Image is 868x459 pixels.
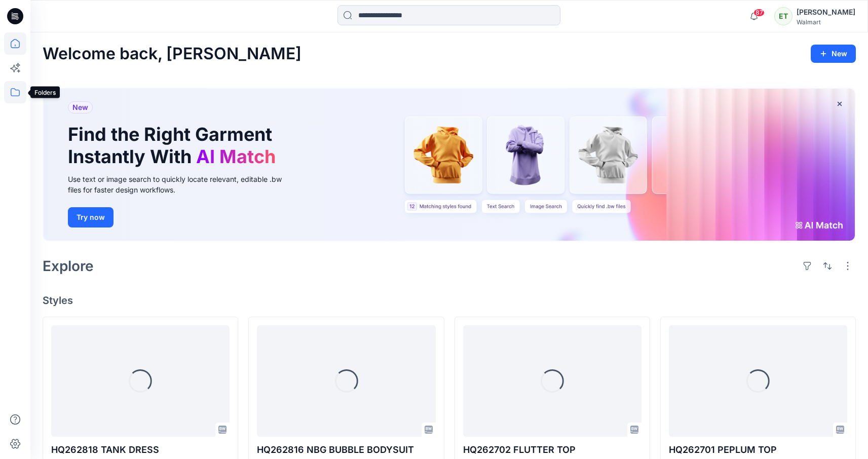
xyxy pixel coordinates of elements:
[72,101,88,113] span: New
[797,6,855,18] div: [PERSON_NAME]
[51,443,230,457] p: HQ262818 TANK DRESS
[257,443,435,457] p: HQ262816 NBG BUBBLE BODYSUIT
[68,207,114,227] button: Try now
[68,174,296,195] div: Use text or image search to quickly locate relevant, editable .bw files for faster design workflows.
[463,443,641,457] p: HQ262702 FLUTTER TOP
[811,45,856,63] button: New
[43,294,856,307] h4: Styles
[196,145,276,168] span: AI Match
[68,124,281,167] h1: Find the Right Garment Instantly With
[669,443,847,457] p: HQ262701 PEPLUM TOP
[774,7,792,25] div: ET
[43,258,94,274] h2: Explore
[43,45,301,63] h2: Welcome back, [PERSON_NAME]
[797,18,855,26] div: Walmart
[753,9,765,17] span: 87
